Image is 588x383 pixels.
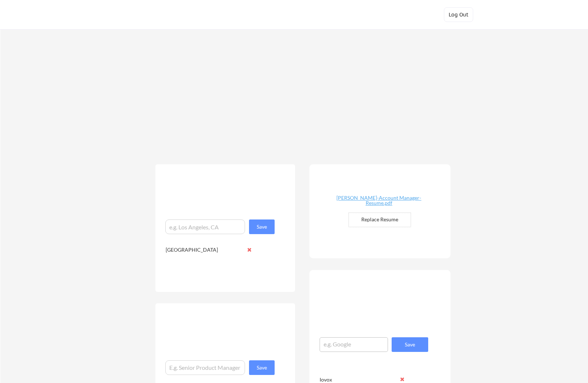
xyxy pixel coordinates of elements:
[249,360,275,375] button: Save
[335,195,422,206] div: [PERSON_NAME]-Account Manager-Resume.pdf
[165,360,245,375] input: E.g. Senior Product Manager
[166,246,243,254] div: [GEOGRAPHIC_DATA]
[392,337,428,352] button: Save
[335,195,422,207] a: [PERSON_NAME]-Account Manager-Resume.pdf
[165,219,245,234] input: e.g. Los Angeles, CA
[444,7,473,22] button: Log Out
[249,219,275,234] button: Save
